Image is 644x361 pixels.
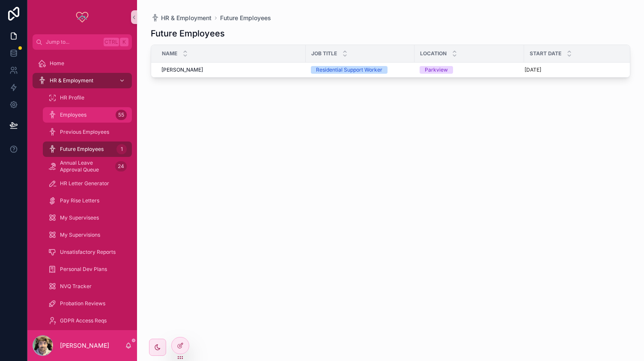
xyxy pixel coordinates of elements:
[43,262,132,277] a: Personal Dev Plans
[151,14,212,22] a: HR & Employment
[60,129,109,135] span: Previous Employees
[311,66,409,74] a: Residential Support Worker
[60,300,105,307] span: Probation Reviews
[525,66,541,73] p: [DATE]
[115,161,127,171] div: 24
[43,90,132,105] a: HR Profile
[43,244,132,260] a: Unsatisfactory Reports
[43,279,132,294] a: NVQ Tracker
[116,144,127,154] div: 1
[60,317,107,324] span: GDPR Access Reqs
[60,94,84,101] span: HR Profile
[43,107,132,123] a: Employees55
[75,10,89,24] img: App logo
[60,146,104,153] span: Future Employees
[121,39,128,45] span: K
[425,66,448,74] div: Parkview
[43,296,132,311] a: Probation Reviews
[161,66,301,73] a: [PERSON_NAME]
[60,249,116,256] span: Unsatisfactory Reports
[530,50,561,57] span: Start Date
[33,56,132,71] a: Home
[311,50,337,57] span: Job Title
[60,232,100,238] span: My Supervisions
[46,39,100,45] span: Jump to...
[162,50,177,57] span: Name
[420,66,519,74] a: Parkview
[43,193,132,208] a: Pay Rise Letters
[161,14,212,22] span: HR & Employment
[43,313,132,328] a: GDPR Access Reqs
[60,180,109,187] span: HR Letter Generator
[220,14,271,22] a: Future Employees
[43,176,132,191] a: HR Letter Generator
[161,66,203,73] span: [PERSON_NAME]
[43,141,132,157] a: Future Employees1
[316,66,382,74] div: Residential Support Worker
[60,341,109,350] p: [PERSON_NAME]
[60,111,86,118] span: Employees
[420,50,447,57] span: Location
[116,110,127,120] div: 55
[43,227,132,243] a: My Supervisions
[60,214,99,221] span: My Supervisees
[50,77,93,84] span: HR & Employment
[60,159,112,173] span: Annual Leave Approval Queue
[27,50,137,330] div: scrollable content
[151,27,225,39] h1: Future Employees
[104,38,119,46] span: Ctrl
[43,210,132,226] a: My Supervisees
[60,283,92,290] span: NVQ Tracker
[60,266,107,273] span: Personal Dev Plans
[43,159,132,174] a: Annual Leave Approval Queue24
[33,34,132,50] button: Jump to...CtrlK
[50,60,64,67] span: Home
[33,73,132,88] a: HR & Employment
[43,124,132,140] a: Previous Employees
[60,197,99,204] span: Pay Rise Letters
